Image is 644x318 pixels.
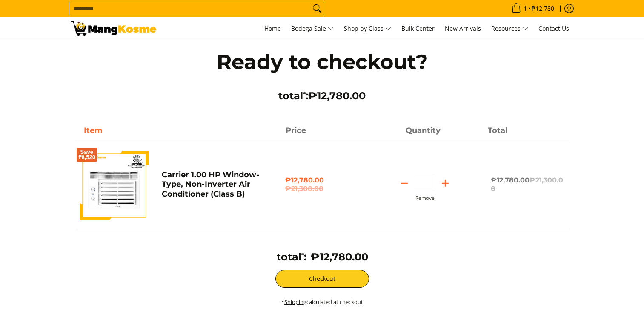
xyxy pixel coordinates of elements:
button: Add [435,176,455,190]
nav: Main Menu [165,17,573,40]
span: ₱12,780.00 [285,176,359,193]
span: Home [264,24,281,32]
button: Subtract [394,176,415,190]
span: ₱12,780 [530,6,555,12]
h1: Ready to checkout? [199,49,446,75]
img: Your Shopping Cart | Mang Kosme [71,21,156,36]
h3: total : [199,90,446,102]
span: 1 [522,6,528,12]
del: ₱21,300.00 [491,176,563,193]
span: ₱12,780.00 [308,90,366,102]
span: Bulk Center [401,24,435,32]
span: New Arrivals [445,24,481,32]
span: • [509,4,557,13]
a: Resources [487,17,532,40]
span: Contact Us [538,24,569,32]
span: Bodega Sale [291,23,334,34]
a: Home [260,17,285,40]
span: ₱12,780.00 [311,251,368,263]
a: Shop by Class [340,17,395,40]
span: Save ₱8,520 [78,150,96,160]
del: ₱21,300.00 [285,185,359,193]
a: Bulk Center [397,17,439,40]
a: Contact Us [534,17,573,40]
a: Carrier 1.00 HP Window-Type, Non-Inverter Air Conditioner (Class B) [162,170,259,199]
button: Search [310,2,324,15]
h3: total : [277,251,306,263]
button: Remove [415,195,435,201]
a: Shipping [284,298,306,306]
span: ₱12,780.00 [491,176,563,193]
img: Default Title Carrier 1.00 HP Window-Type, Non-Inverter Air Conditioner (Class B) [80,151,149,220]
span: Resources [491,23,528,34]
span: Shop by Class [344,23,391,34]
a: Bodega Sale [287,17,338,40]
a: New Arrivals [441,17,485,40]
small: * calculated at checkout [281,298,363,306]
button: Checkout [275,270,369,288]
